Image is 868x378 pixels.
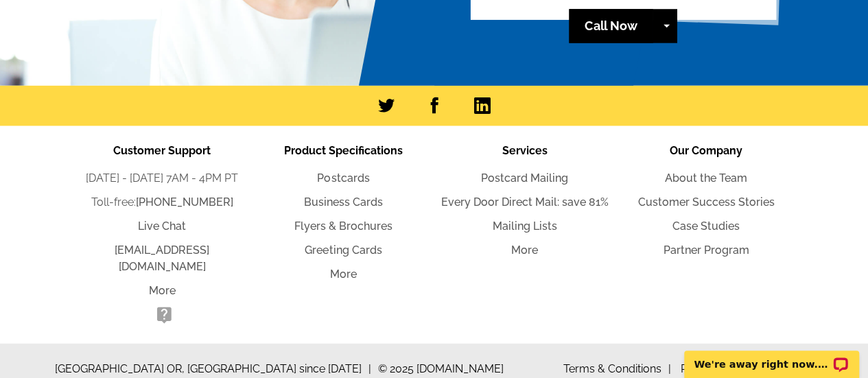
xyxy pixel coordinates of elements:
span: Our Company [670,144,742,157]
span: © 2025 [DOMAIN_NAME] [378,361,504,377]
li: [DATE] - [DATE] 7AM - 4PM PT [71,170,253,187]
a: Mailing Lists [493,220,557,233]
span: Customer Support [113,144,211,157]
a: Flyers & Brochures [294,220,392,233]
a: Case Studies [672,220,740,233]
a: More [149,284,176,297]
a: Every Door Direct Mail: save 81% [441,196,609,209]
a: Greeting Cards [305,244,382,257]
a: Customer Success Stories [637,196,774,209]
a: About the Team [665,172,747,185]
a: Postcard Mailing [481,172,568,185]
span: Product Specifications [284,144,403,157]
a: Business Cards [304,196,383,209]
a: [EMAIL_ADDRESS][DOMAIN_NAME] [115,244,209,273]
a: More [330,268,357,281]
a: Call Now [569,10,653,44]
li: Toll-free: [71,194,253,211]
a: Postcards [317,172,369,185]
a: Partner Program [663,244,749,257]
a: Terms & Conditions [563,362,671,375]
a: More [511,244,538,257]
span: [GEOGRAPHIC_DATA] OR, [GEOGRAPHIC_DATA] since [DATE] [55,361,371,377]
a: [PHONE_NUMBER] [136,196,233,209]
iframe: LiveChat chat widget [675,335,868,378]
span: Services [502,144,548,157]
a: Live Chat [138,220,186,233]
